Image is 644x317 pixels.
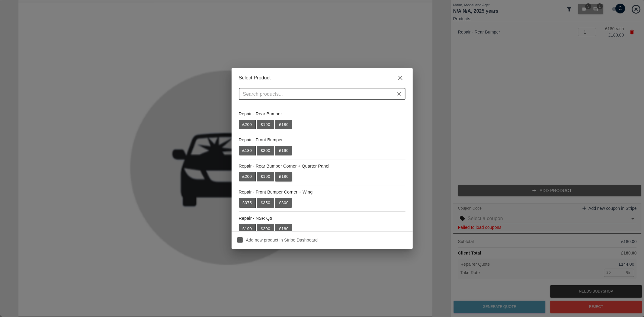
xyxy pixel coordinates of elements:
[257,146,274,155] button: £200
[239,224,256,234] button: £190
[257,198,274,208] button: £350
[239,172,256,181] button: £200
[239,137,405,143] p: Repair - Front Bumper
[239,215,405,222] p: Repair - NSR Qtr
[275,146,292,155] button: £190
[239,120,256,130] button: £200
[239,74,271,82] p: Select Product
[275,224,292,234] button: £180
[275,120,292,130] button: £180
[257,120,274,130] button: £190
[395,90,403,98] button: Clear
[275,198,292,208] button: £300
[239,198,256,208] button: £375
[239,189,405,196] p: Repair - Front Bumper Corner + Wing
[275,172,292,181] button: £180
[257,224,274,234] button: £200
[241,90,394,98] input: Search products...
[239,111,405,117] p: Repair - Rear Bumper
[246,237,318,243] p: Add new product in Stripe Dashboard
[239,146,256,155] button: £180
[257,172,274,181] button: £190
[239,163,405,170] p: Repair - Rear Bumper Corner + Quarter Panel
